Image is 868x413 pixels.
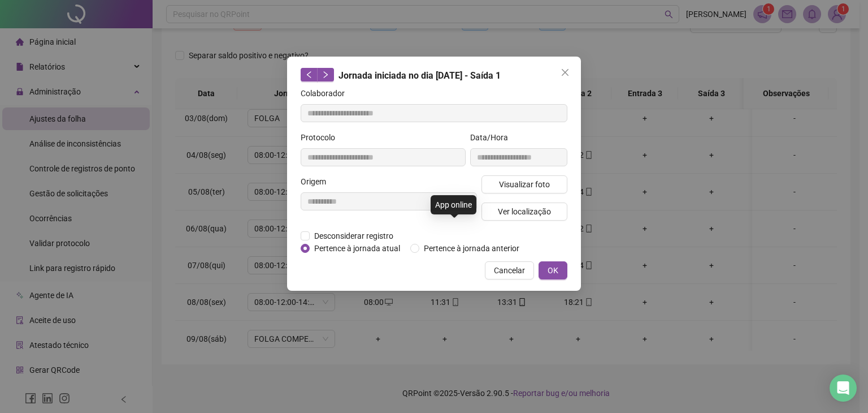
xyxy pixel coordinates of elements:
span: Ver localização [498,205,551,218]
button: Close [556,63,574,81]
span: close [561,68,570,77]
span: left [305,71,313,79]
label: Data/Hora [470,131,515,144]
button: right [317,68,334,81]
label: Origem [301,175,333,188]
div: Open Intercom Messenger [830,375,857,402]
button: Cancelar [485,261,534,279]
div: Jornada iniciada no dia [DATE] - Saída 1 [301,68,567,83]
span: right [322,71,329,79]
span: Pertence à jornada atual [310,242,405,255]
span: Desconsiderar registro [310,230,398,242]
span: OK [548,264,558,277]
label: Protocolo [301,131,342,144]
span: Cancelar [494,264,525,277]
button: Ver localização [481,203,567,221]
button: OK [539,261,567,279]
button: left [301,68,318,81]
button: Visualizar foto [481,175,567,193]
span: Pertence à jornada anterior [419,242,524,255]
label: Colaborador [301,87,352,100]
span: Visualizar foto [499,178,550,191]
